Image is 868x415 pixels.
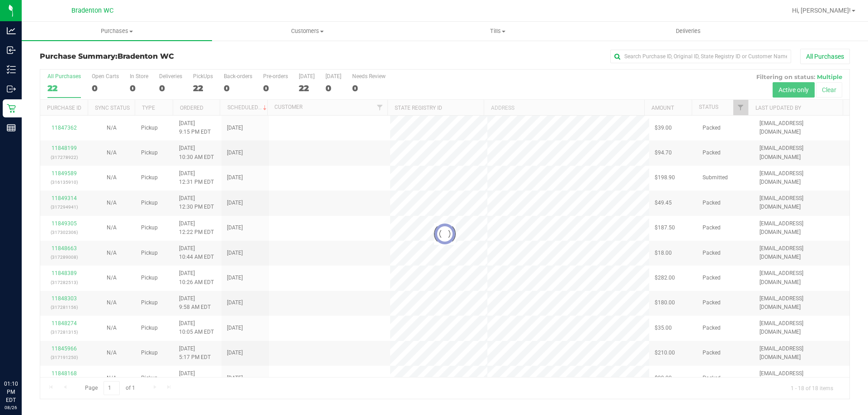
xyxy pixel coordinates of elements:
inline-svg: Analytics [7,26,16,35]
inline-svg: Outbound [7,84,16,93]
span: Hi, [PERSON_NAME]! [792,7,851,14]
iframe: Resource center [9,343,36,370]
span: Customers [212,27,402,35]
span: Bradenton WC [118,52,174,61]
span: Tills [403,27,592,35]
inline-svg: Inbound [7,46,16,55]
inline-svg: Retail [7,104,16,113]
h3: Purchase Summary: [40,52,310,61]
a: Customers [212,22,402,41]
p: 01:10 PM EDT [4,380,18,404]
button: All Purchases [800,49,850,64]
p: 08/26 [4,404,18,411]
a: Deliveries [593,22,783,41]
inline-svg: Reports [7,123,16,132]
span: Purchases [22,27,212,35]
span: Deliveries [664,27,713,35]
input: Search Purchase ID, Original ID, State Registry ID or Customer Name... [610,50,791,63]
a: Purchases [22,22,212,41]
a: Tills [402,22,593,41]
inline-svg: Inventory [7,65,16,74]
span: Bradenton WC [71,7,113,14]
